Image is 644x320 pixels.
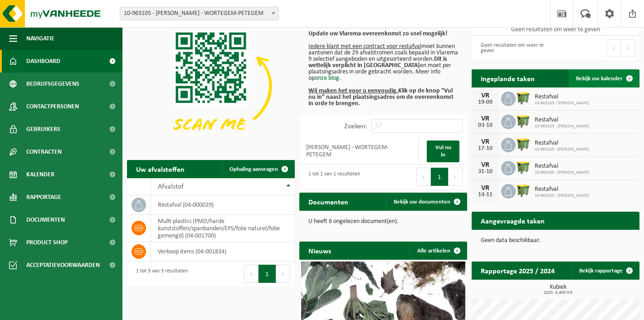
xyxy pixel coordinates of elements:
div: 14-11 [476,192,494,198]
button: Previous [244,265,259,283]
button: 1 [259,265,276,283]
span: Restafval [535,163,589,170]
a: Vul nu in [427,141,459,162]
div: VR [476,184,494,192]
a: Ophaling aanvragen [222,160,294,178]
h2: Rapportage 2025 / 2024 [472,262,564,279]
b: Dit is wettelijk verplicht in [GEOGRAPHIC_DATA] [308,56,447,69]
span: 10-963105 - NACHTERGAELE, STIJN - WORTEGEM-PETEGEM [120,7,278,20]
p: moet kunnen aantonen dat de 29 afvalstromen zoals bepaald in Vlarema 9 selectief aangeboden en ui... [308,31,458,107]
div: 17-10 [476,145,494,152]
label: Zoeken: [344,123,367,130]
span: 2025: 4,400 m3 [476,291,639,295]
a: Alle artikelen [410,242,466,260]
div: Geen resultaten om weer te geven [476,38,551,58]
span: Product Shop [26,231,68,254]
span: Restafval [535,93,589,101]
span: Restafval [535,116,589,124]
b: Update uw Vlarema overeenkomst zo snel mogelijk! [308,30,448,37]
span: Contracten [26,141,62,163]
button: Next [276,265,290,283]
img: WB-1100-HPE-GN-50 [516,90,531,106]
u: Wij maken het voor u eenvoudig. [308,87,398,94]
div: 31-10 [476,169,494,175]
div: 1 tot 3 van 3 resultaten [132,264,188,284]
p: U heeft 6 ongelezen document(en). [308,218,458,225]
span: Restafval [535,140,589,147]
td: multi plastics (PMD/harde kunststoffen/spanbanden/EPS/folie naturel/folie gemengd) (04-001700) [151,215,295,242]
button: Next [449,168,463,186]
a: Bekijk uw kalender [569,69,639,87]
span: Dashboard [26,50,60,73]
div: VR [476,115,494,122]
span: Navigatie [26,27,54,50]
h2: Ingeplande taken [472,69,544,87]
span: Bekijk uw documenten [394,199,450,205]
span: 10-963105 - [PERSON_NAME] [535,193,589,199]
td: verkoop items (04-001834) [151,242,295,262]
h2: Nieuws [299,242,340,259]
img: Download de VHEPlus App [127,23,295,149]
b: Klik op de knop "Vul nu in" naast het plaatsingsadres om de overeenkomst in orde te brengen. [308,87,454,107]
img: WB-1100-HPE-GN-50 [516,183,531,198]
span: 10-963105 - NACHTERGAELE, STIJN - WORTEGEM-PETEGEM [120,7,278,20]
span: Acceptatievoorwaarden [26,254,100,276]
div: 19-09 [476,99,494,106]
td: restafval (04-000029) [151,195,295,215]
span: Documenten [26,208,65,231]
div: VR [476,138,494,145]
h3: Kubiek [476,284,639,295]
span: Ophaling aanvragen [229,166,278,172]
span: 10-963105 - [PERSON_NAME] [535,101,589,106]
span: 10-963105 - [PERSON_NAME] [535,170,589,175]
a: Bekijk rapportage [572,262,639,280]
span: Gebruikers [26,118,60,141]
span: Rapportage [26,186,61,208]
div: 1 tot 1 van 1 resultaten [304,167,360,187]
td: [PERSON_NAME] - WORTEGEM-PETEGEM [299,137,419,165]
a: onze blog. [315,75,341,82]
img: WB-1100-HPE-GN-50 [516,136,531,152]
span: Afvalstof [158,183,184,190]
div: VR [476,92,494,99]
h2: Uw afvalstoffen [127,160,194,178]
img: WB-1100-HPE-GN-50 [516,160,531,175]
button: 1 [431,168,449,186]
span: Restafval [535,186,589,193]
h2: Documenten [299,193,357,210]
div: VR [476,161,494,169]
a: Bekijk uw documenten [386,193,466,211]
button: Previous [416,168,431,186]
button: Next [621,39,635,57]
img: WB-1100-HPE-GN-50 [516,113,531,129]
p: Geen data beschikbaar. [481,238,630,244]
span: Kalender [26,163,54,186]
span: Contactpersonen [26,95,79,118]
span: Bekijk uw kalender [576,76,623,82]
button: Previous [606,39,621,57]
div: 03-10 [476,122,494,129]
u: Iedere klant met een contract voor restafval [308,43,421,50]
span: 10-963105 - [PERSON_NAME] [535,147,589,152]
h2: Aangevraagde taken [472,212,554,229]
span: 10-963105 - [PERSON_NAME] [535,124,589,129]
td: Geen resultaten om weer te geven [472,23,639,36]
span: Bedrijfsgegevens [26,73,79,95]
